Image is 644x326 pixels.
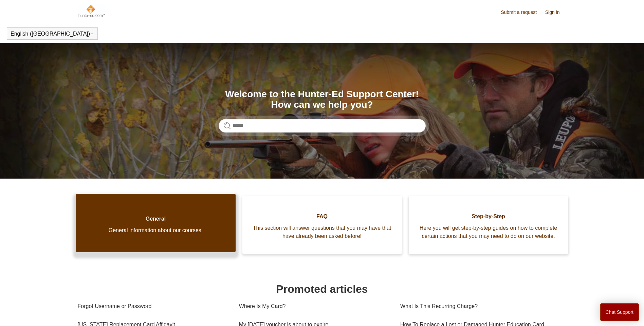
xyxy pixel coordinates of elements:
[253,212,392,221] span: FAQ
[219,119,426,133] input: Search
[76,194,236,252] a: General General information about our courses!
[78,297,229,315] a: Forgot Username or Password
[242,196,402,254] a: FAQ This section will answer questions that you may have that have already been asked before!
[419,212,558,221] span: Step-by-Step
[86,226,225,235] span: General information about our courses!
[78,281,567,297] h1: Promoted articles
[409,196,568,254] a: Step-by-Step Here you will get step-by-step guides on how to complete certain actions that you ma...
[419,224,558,240] span: Here you will get step-by-step guides on how to complete certain actions that you may need to do ...
[545,9,567,16] a: Sign in
[219,89,426,110] h1: Welcome to the Hunter-Ed Support Center! How can we help you?
[239,297,390,315] a: Where Is My Card?
[86,215,225,223] span: General
[501,9,544,16] a: Submit a request
[253,224,392,240] span: This section will answer questions that you may have that have already been asked before!
[600,303,639,321] button: Chat Support
[11,31,94,37] button: English ([GEOGRAPHIC_DATA])
[78,4,105,18] img: Hunter-Ed Help Center home page
[400,297,562,315] a: What Is This Recurring Charge?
